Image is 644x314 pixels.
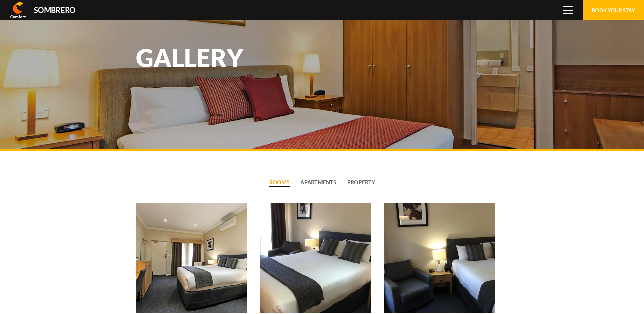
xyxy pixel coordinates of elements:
div: Sombrero [34,6,75,14]
img: Comfort Inn & Suites Sombrero [10,2,26,18]
li: Apartments [300,179,336,187]
li: Rooms [269,179,290,187]
span: Menu [563,6,573,14]
li: Property [347,179,375,187]
h1: Gallery [136,45,323,70]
